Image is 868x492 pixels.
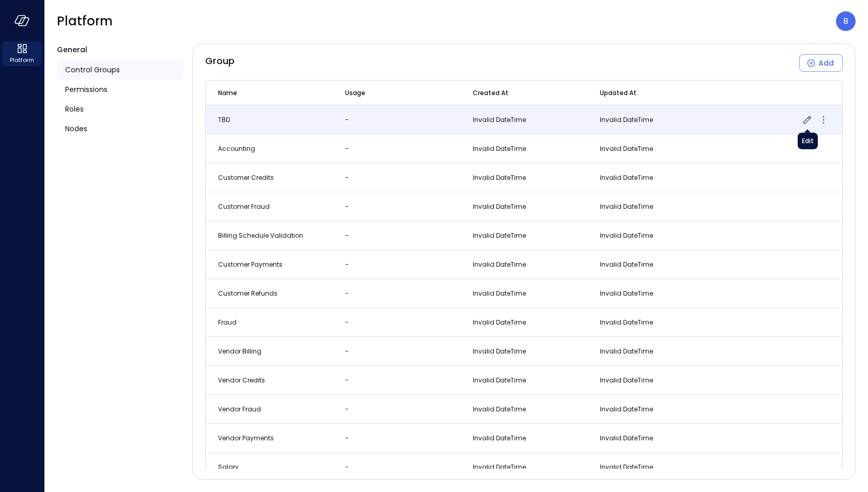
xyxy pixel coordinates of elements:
span: Invalid DateTime [473,347,526,356]
button: more [817,114,830,126]
span: - [345,376,349,385]
span: Invalid DateTime [600,115,653,124]
span: Invalid DateTime [473,376,526,385]
span: Name [218,88,237,98]
div: Boaz [836,11,856,31]
span: - [345,231,349,240]
span: Invalid DateTime [600,347,653,356]
span: Accounting [218,144,255,153]
a: Control Groups [57,60,184,80]
span: Created At [473,88,508,98]
span: Invalid DateTime [473,202,526,211]
a: Permissions [57,80,184,99]
span: Customer Payments [218,260,283,269]
span: Roles [65,103,84,115]
span: General [57,44,87,55]
span: Invalid DateTime [600,144,653,153]
span: Fraud [218,318,237,327]
span: Invalid DateTime [600,260,653,269]
span: Invalid DateTime [473,144,526,153]
span: - [345,289,349,298]
span: - [345,318,349,327]
span: Vendor Billing [218,347,261,356]
span: Customer Credits [218,173,274,182]
span: Invalid DateTime [600,289,653,298]
span: Permissions [65,84,107,95]
span: Customer Refunds [218,289,277,298]
span: - [345,434,349,442]
span: Vendor Fraud [218,405,261,413]
span: Invalid DateTime [473,318,526,327]
span: Invalid DateTime [600,202,653,211]
span: Group [205,54,235,72]
span: Platform [57,13,113,29]
span: - [345,202,349,211]
p: B [843,15,848,27]
span: Invalid DateTime [473,115,526,124]
span: Invalid DateTime [473,173,526,182]
div: Add [818,57,834,70]
span: - [345,463,349,471]
span: Invalid DateTime [600,405,653,413]
span: Control Groups [65,64,120,75]
span: Invalid DateTime [600,376,653,385]
span: Invalid DateTime [600,231,653,240]
span: Vendor Credits [218,376,265,385]
span: Nodes [65,123,87,134]
span: - [345,144,349,153]
div: Edit [802,136,814,146]
span: Usage [345,88,365,98]
span: - [345,405,349,413]
span: Invalid DateTime [473,463,526,471]
span: Invalid DateTime [600,434,653,442]
span: Invalid DateTime [473,289,526,298]
span: Vendor Payments [218,434,274,442]
span: Invalid DateTime [600,173,653,182]
span: - [345,347,349,356]
span: - [345,260,349,269]
span: Invalid DateTime [600,318,653,327]
a: Roles [57,99,184,119]
span: Invalid DateTime [473,231,526,240]
span: Updated At [600,88,637,98]
a: Nodes [57,119,184,139]
button: Add [799,54,843,72]
span: Invalid DateTime [600,463,653,471]
span: Customer Fraud [218,202,270,211]
span: Invalid DateTime [473,405,526,413]
span: - [345,115,349,124]
span: Invalid DateTime [473,434,526,442]
span: TBD [218,115,230,124]
div: Platform [2,41,42,66]
span: Billing Schedule Validation [218,231,303,240]
span: - [345,173,349,182]
span: Salary [218,463,239,471]
span: Invalid DateTime [473,260,526,269]
span: Platform [10,55,34,65]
